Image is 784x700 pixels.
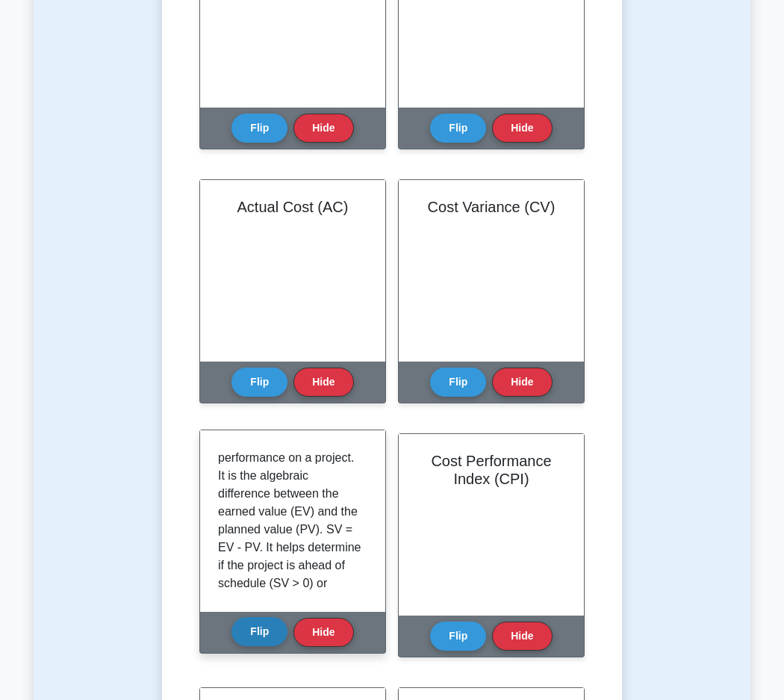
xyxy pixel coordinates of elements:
[430,622,486,651] button: Flip
[231,114,287,143] button: Flip
[231,368,287,397] button: Flip
[231,617,287,646] button: Flip
[218,198,367,216] h2: Actual Cost (AC)
[430,114,486,143] button: Flip
[492,368,552,397] button: Hide
[293,618,353,647] button: Hide
[293,114,353,143] button: Hide
[430,368,486,397] button: Flip
[293,368,353,397] button: Hide
[417,452,566,488] h2: Cost Performance Index (CPI)
[417,198,566,216] h2: Cost Variance (CV)
[492,622,552,651] button: Hide
[492,114,552,143] button: Hide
